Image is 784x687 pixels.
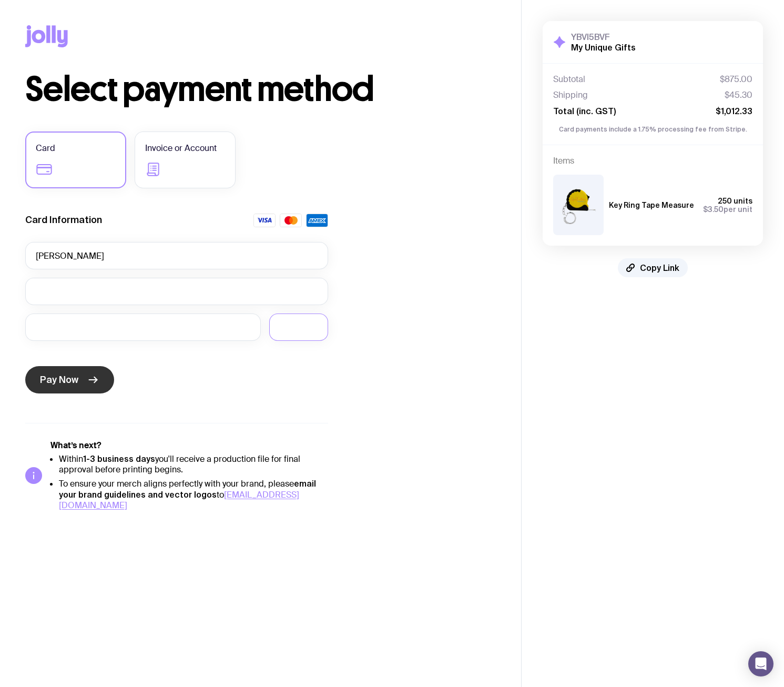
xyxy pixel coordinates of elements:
[553,74,585,85] span: Subtotal
[25,73,496,106] h1: Select payment method
[618,258,688,277] button: Copy Link
[25,242,328,269] input: Full name
[36,142,55,155] span: Card
[553,125,752,134] p: Card payments include a 1.75% processing fee from Stripe.
[640,262,679,273] span: Copy Link
[25,214,102,226] label: Card Information
[59,478,328,511] li: To ensure your merch aligns perfectly with your brand, please to
[25,366,114,393] button: Pay Now
[703,205,724,214] span: $3.50
[609,201,694,209] h3: Key Ring Tape Measure
[59,489,299,511] a: [EMAIL_ADDRESS][DOMAIN_NAME]
[571,32,636,42] h3: YBVI5BVF
[725,90,752,100] span: $45.30
[553,156,752,166] h4: Items
[748,651,773,676] div: Open Intercom Messenger
[553,106,616,116] span: Total (inc. GST)
[36,322,250,332] iframe: Secure expiration date input frame
[83,454,155,463] strong: 1-3 business days
[145,142,217,155] span: Invoice or Account
[716,106,752,116] span: $1,012.33
[703,205,752,214] span: per unit
[59,479,316,499] strong: email your brand guidelines and vector logos
[718,197,752,205] span: 250 units
[280,322,318,332] iframe: Secure CVC input frame
[571,42,636,53] h2: My Unique Gifts
[59,453,328,475] li: Within you'll receive a production file for final approval before printing begins.
[720,74,752,85] span: $875.00
[40,373,78,386] span: Pay Now
[50,440,328,451] h5: What’s next?
[36,286,318,296] iframe: Secure card number input frame
[553,90,588,100] span: Shipping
